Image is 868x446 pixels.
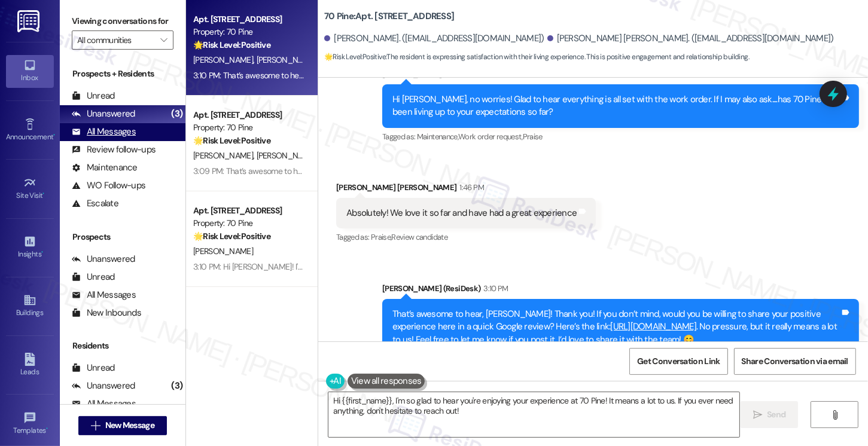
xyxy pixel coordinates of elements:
[193,204,304,217] div: Apt. [STREET_ADDRESS]
[46,424,48,433] span: •
[392,93,840,119] div: Hi [PERSON_NAME], no worries! Glad to hear everything is all set with the work order. If I may al...
[458,132,523,142] span: Work order request ,
[43,190,45,198] span: •
[6,290,54,322] a: Buildings
[6,231,54,264] a: Insights •
[480,282,508,295] div: 3:10 PM
[741,401,799,428] button: Send
[193,13,304,26] div: Apt. [STREET_ADDRESS]
[168,105,185,123] div: (3)
[767,408,785,421] span: Send
[610,320,696,332] a: [URL][DOMAIN_NAME]
[72,90,115,102] div: Unread
[637,355,720,368] span: Get Conversation Link
[346,207,577,219] div: Absolutely! We love it so far and have had a great experience
[41,248,43,256] span: •
[193,54,257,65] span: [PERSON_NAME]
[830,410,839,420] i: 
[72,12,173,30] label: Viewing conversations for
[392,308,840,372] div: That’s awesome to hear, [PERSON_NAME]! Thank you! If you don’t mind, would you be willing to shar...
[324,10,454,23] b: 70 Pine: Apt. [STREET_ADDRESS]
[382,128,859,145] div: Tagged as:
[193,150,257,161] span: [PERSON_NAME]
[168,377,185,395] div: (3)
[72,161,138,174] div: Maintenance
[77,30,154,50] input: All communities
[523,132,543,142] span: Praise
[324,51,749,63] span: : The resident is expressing satisfaction with their living experience. This is positive engageme...
[734,348,856,375] button: Share Conversation via email
[72,398,136,410] div: All Messages
[72,197,118,210] div: Escalate
[72,380,135,392] div: Unanswered
[193,39,270,50] strong: 🌟 Risk Level: Positive
[6,173,54,205] a: Site Visit •
[193,26,304,38] div: Property: 70 Pine
[382,282,859,299] div: [PERSON_NAME] (ResiDesk)
[72,143,156,156] div: Review follow-ups
[371,232,391,242] span: Praise ,
[193,109,304,121] div: Apt. [STREET_ADDRESS]
[72,307,141,319] div: New Inbounds
[17,10,42,32] img: ResiDesk Logo
[629,348,727,375] button: Get Conversation Link
[60,340,185,352] div: Residents
[193,261,814,272] div: 3:10 PM: Hi [PERSON_NAME]! I'm glad to hear that the latest work order was completed to your sati...
[72,362,115,374] div: Unread
[53,131,55,139] span: •
[6,55,54,87] a: Inbox
[91,421,100,430] i: 
[72,289,136,301] div: All Messages
[328,392,739,437] textarea: Hi {{first_name}}, I'm so glad to hear you're enjoying your experience at 70 Pine! It means a lot...
[193,135,270,146] strong: 🌟 Risk Level: Positive
[336,181,596,198] div: [PERSON_NAME] [PERSON_NAME]
[742,355,848,368] span: Share Conversation via email
[6,349,54,381] a: Leads
[160,35,167,45] i: 
[193,217,304,230] div: Property: 70 Pine
[193,121,304,134] div: Property: 70 Pine
[257,54,316,65] span: [PERSON_NAME]
[753,410,762,420] i: 
[193,231,270,242] strong: 🌟 Risk Level: Positive
[105,419,154,432] span: New Message
[457,181,484,194] div: 1:46 PM
[78,416,167,435] button: New Message
[60,231,185,243] div: Prospects
[72,271,115,283] div: Unread
[72,126,136,138] div: All Messages
[72,108,135,120] div: Unanswered
[72,253,135,265] div: Unanswered
[547,32,834,45] div: [PERSON_NAME] [PERSON_NAME]. ([EMAIL_ADDRESS][DOMAIN_NAME])
[336,228,596,246] div: Tagged as:
[391,232,447,242] span: Review candidate
[60,68,185,80] div: Prospects + Residents
[193,246,253,256] span: [PERSON_NAME]
[72,179,145,192] div: WO Follow-ups
[324,52,386,62] strong: 🌟 Risk Level: Positive
[6,408,54,440] a: Templates •
[324,32,544,45] div: [PERSON_NAME]. ([EMAIL_ADDRESS][DOMAIN_NAME])
[417,132,458,142] span: Maintenance ,
[257,150,316,161] span: [PERSON_NAME]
